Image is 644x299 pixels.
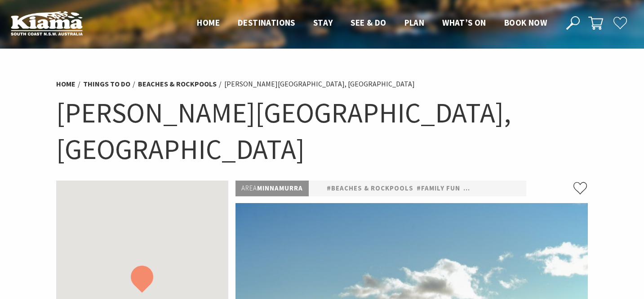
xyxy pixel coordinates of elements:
li: [PERSON_NAME][GEOGRAPHIC_DATA], [GEOGRAPHIC_DATA] [224,78,415,90]
h1: [PERSON_NAME][GEOGRAPHIC_DATA], [GEOGRAPHIC_DATA] [56,95,588,167]
span: Stay [313,17,333,28]
nav: Main Menu [188,16,556,31]
span: What’s On [442,17,486,28]
a: #Beaches & Rockpools [327,183,413,194]
a: Things To Do [83,79,130,89]
img: Kiama Logo [11,11,83,36]
a: #Natural Attractions [463,183,551,194]
span: Plan [404,17,425,28]
a: #Family Fun [417,183,460,194]
span: Destinations [238,17,295,28]
span: Area [241,184,257,192]
a: Beaches & Rockpools [138,79,217,89]
p: Minnamurra [235,181,309,196]
span: Book now [504,17,547,28]
span: See & Do [351,17,386,28]
span: Home [197,17,220,28]
a: Home [56,79,76,89]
